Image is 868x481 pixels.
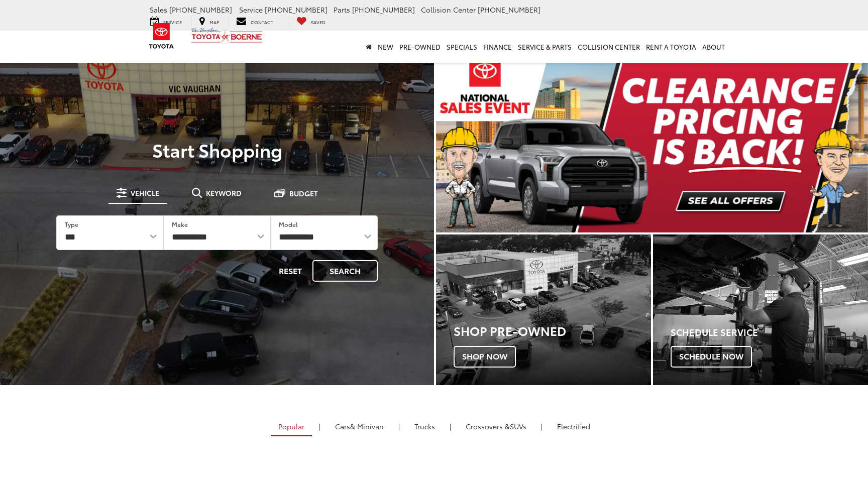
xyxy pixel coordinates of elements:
a: Home [363,31,375,63]
span: Keyword [206,189,242,196]
a: Popular [271,418,312,436]
img: Vic Vaughan Toyota of Boerne [191,27,263,45]
span: Collision Center [421,5,476,15]
span: Shop Now [454,346,516,367]
span: Saved [311,19,325,25]
a: New [375,31,396,63]
h3: Shop Pre-Owned [454,324,651,337]
span: Parts [334,5,350,15]
a: Finance [480,31,515,63]
a: Trucks [407,418,443,435]
span: [PHONE_NUMBER] [352,5,415,15]
span: Service [239,5,263,15]
button: Click to view next picture. [803,70,868,212]
a: SUVs [458,418,534,435]
div: Toyota [436,234,651,385]
a: My Saved Vehicles [289,16,333,27]
button: Search [312,260,378,282]
a: Specials [444,31,480,63]
span: Map [209,19,219,25]
a: Cars [328,418,391,435]
a: Contact [229,16,281,27]
a: Map [191,16,227,27]
span: Budget [289,190,318,197]
a: Pre-Owned [396,31,444,63]
label: Model [279,220,298,228]
img: Clearance Pricing Is Back [436,50,868,232]
span: [PHONE_NUMBER] [265,5,328,15]
li: | [316,421,323,431]
span: & Minivan [350,421,384,431]
li: | [538,421,545,431]
button: Click to view previous picture. [436,70,501,212]
span: Schedule Now [671,346,752,367]
div: carousel slide number 1 of 2 [436,50,868,232]
span: [PHONE_NUMBER] [169,5,232,15]
label: Type [65,220,78,228]
span: Contact [251,19,273,25]
label: Make [172,220,188,228]
span: Sales [150,5,167,15]
img: Toyota [143,20,180,52]
a: Schedule Service Schedule Now [653,234,868,385]
section: Carousel section with vehicle pictures - may contain disclaimers. [436,50,868,232]
span: Service [163,19,182,25]
span: [PHONE_NUMBER] [478,5,540,15]
h4: Schedule Service [671,327,868,337]
li: | [447,421,454,431]
button: Reset [270,260,310,282]
div: Toyota [653,234,868,385]
a: Collision Center [575,31,643,63]
span: Crossovers & [466,421,510,431]
a: Rent a Toyota [643,31,699,63]
span: Vehicle [131,189,159,196]
a: About [699,31,728,63]
a: Service [143,16,189,27]
a: Electrified [550,418,598,435]
a: Service & Parts: Opens in a new tab [515,31,575,63]
li: | [396,421,402,431]
p: Start Shopping [42,140,392,160]
a: Shop Pre-Owned Shop Now [436,234,651,385]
